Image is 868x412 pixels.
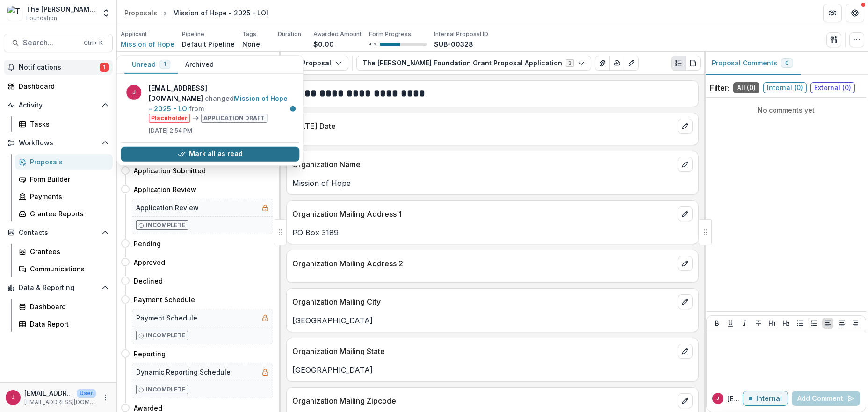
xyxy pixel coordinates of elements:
[4,60,113,75] button: Notifications1
[785,60,789,66] span: 0
[781,318,792,329] button: Heading 2
[182,30,204,38] p: Pipeline
[678,256,693,271] button: edit
[173,8,268,18] div: Mission of Hope - 2025 - LOI
[19,229,98,237] span: Contacts
[19,139,98,147] span: Workflows
[19,284,98,292] span: Data & Reporting
[292,159,674,170] p: Organization Name
[808,318,819,329] button: Ordered List
[7,6,22,21] img: The Bolick Foundation
[30,119,105,129] div: Tasks
[795,318,806,329] button: Bullet List
[292,296,674,307] p: Organization Mailing City
[369,41,376,48] p: 43 %
[164,61,166,67] span: 1
[292,395,674,406] p: Organization Mailing Zipcode
[711,318,723,329] button: Bold
[136,203,199,213] h5: Application Review
[678,157,693,172] button: edit
[15,316,113,332] a: Data Report
[242,39,260,49] p: None
[4,78,113,94] a: Dashboard
[24,398,96,406] p: [EMAIL_ADDRESS][DOMAIN_NAME]
[686,56,701,71] button: PDF view
[369,30,411,38] p: Form Progress
[121,39,174,49] a: Mission of Hope
[30,302,105,312] div: Dashboard
[678,119,693,134] button: edit
[624,56,639,71] button: Edit as form
[704,52,801,75] button: Proposal Comments
[678,206,693,221] button: edit
[678,294,693,309] button: edit
[292,258,674,269] p: Organization Mailing Address 2
[292,315,693,326] p: [GEOGRAPHIC_DATA]
[292,121,674,132] p: [DATE] Date
[12,394,15,400] div: jcline@bolickfoundation.org
[284,56,348,71] button: Proposal
[121,6,272,20] nav: breadcrumb
[292,227,693,238] p: PO Box 3189
[149,94,288,113] a: Mission of Hope - 2025 - LOI
[822,318,833,329] button: Align Left
[4,135,113,150] button: Open Workflows
[710,82,730,93] p: Filter:
[134,166,206,176] h4: Application Submitted
[743,391,788,406] button: Internal
[763,82,807,93] span: Internal ( 0 )
[26,14,57,22] span: Foundation
[595,56,610,71] button: View Attached Files
[733,82,759,93] span: All ( 0 )
[756,395,782,403] p: Internal
[26,4,96,14] div: The [PERSON_NAME] Foundation
[15,261,113,277] a: Communications
[134,276,163,286] h4: Declined
[242,30,256,38] p: Tags
[30,192,105,201] div: Payments
[121,30,147,38] p: Applicant
[30,174,105,184] div: Form Builder
[4,98,113,113] button: Open Activity
[134,185,196,194] h4: Application Review
[313,39,334,49] p: $0.00
[15,189,113,204] a: Payments
[100,4,113,22] button: Open entity switcher
[292,208,674,220] p: Organization Mailing Address 1
[30,209,105,219] div: Grantee Reports
[77,389,96,398] p: User
[313,30,362,38] p: Awarded Amount
[19,101,98,109] span: Activity
[4,34,113,52] button: Search...
[836,318,847,329] button: Align Center
[146,331,186,340] p: Incomplete
[292,346,674,357] p: Organization Mailing State
[134,349,166,359] h4: Reporting
[124,56,178,74] button: Unread
[100,392,111,403] button: More
[15,171,113,187] a: Form Builder
[182,39,235,49] p: Default Pipeline
[678,344,693,359] button: edit
[134,295,195,305] h4: Payment Schedule
[671,56,686,71] button: Plaintext view
[4,225,113,240] button: Open Contacts
[292,178,693,189] p: Mission of Hope
[850,318,861,329] button: Align Right
[30,247,105,256] div: Grantees
[739,318,750,329] button: Italicize
[30,157,105,167] div: Proposals
[121,6,161,20] a: Proposals
[678,393,693,408] button: edit
[292,364,693,376] p: [GEOGRAPHIC_DATA]
[136,367,231,377] h5: Dynamic Reporting Schedule
[278,30,301,38] p: Duration
[15,299,113,314] a: Dashboard
[121,147,299,162] button: Mark all as read
[23,38,78,47] span: Search...
[149,83,294,123] p: changed from
[4,280,113,295] button: Open Data & Reporting
[82,38,105,48] div: Ctrl + K
[753,318,764,329] button: Strike
[710,105,862,115] p: No comments yet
